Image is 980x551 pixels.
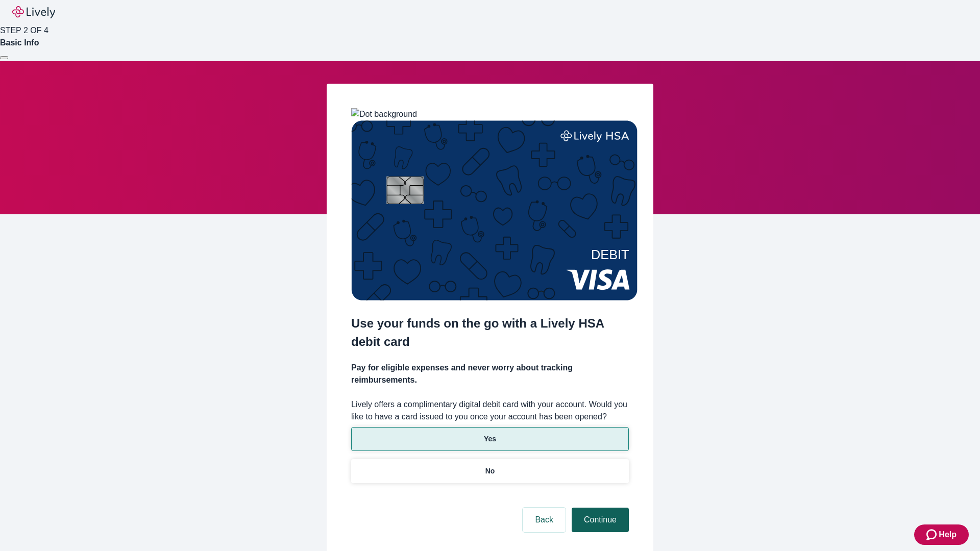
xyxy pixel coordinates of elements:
[523,508,566,532] button: Back
[351,427,629,451] button: Yes
[914,524,969,545] button: Zendesk support iconHelp
[485,466,495,477] p: No
[351,108,417,120] img: Dot background
[351,398,629,423] label: Lively offers a complimentary digital debit card with your account. Would you like to have a card...
[926,529,939,541] svg: Zendesk support icon
[12,6,55,18] img: Lively
[484,434,496,444] p: Yes
[572,508,629,532] button: Continue
[351,362,629,386] h4: Pay for eligible expenses and never worry about tracking reimbursements.
[939,529,957,541] span: Help
[351,314,629,351] h2: Use your funds on the go with a Lively HSA debit card
[351,120,638,300] img: Debit card
[351,459,629,483] button: No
